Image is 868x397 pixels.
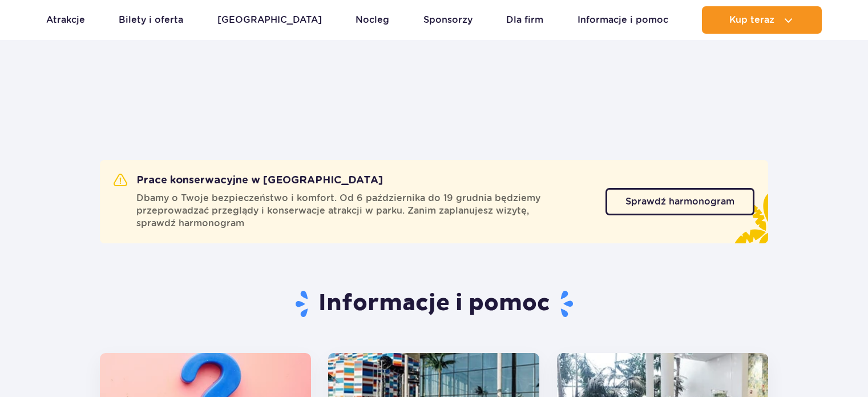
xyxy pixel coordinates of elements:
a: Bilety i oferta [119,6,183,34]
a: [GEOGRAPHIC_DATA] [217,6,322,34]
span: Kup teraz [729,15,774,25]
a: Informacje i pomoc [578,6,668,34]
a: Sponsorzy [423,6,473,34]
h2: Prace konserwacyjne w [GEOGRAPHIC_DATA] [114,174,383,187]
a: Atrakcje [46,6,85,34]
a: Nocleg [356,6,389,34]
span: Dbamy o Twoje bezpieczeństwo i komfort. Od 6 października do 19 grudnia będziemy przeprowadzać pr... [136,192,592,230]
h1: Informacje i pomoc [100,289,768,319]
a: Dla firm [506,6,543,34]
button: Kup teraz [702,6,822,34]
a: Sprawdź harmonogram [605,188,754,215]
span: Sprawdź harmonogram [625,197,734,206]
